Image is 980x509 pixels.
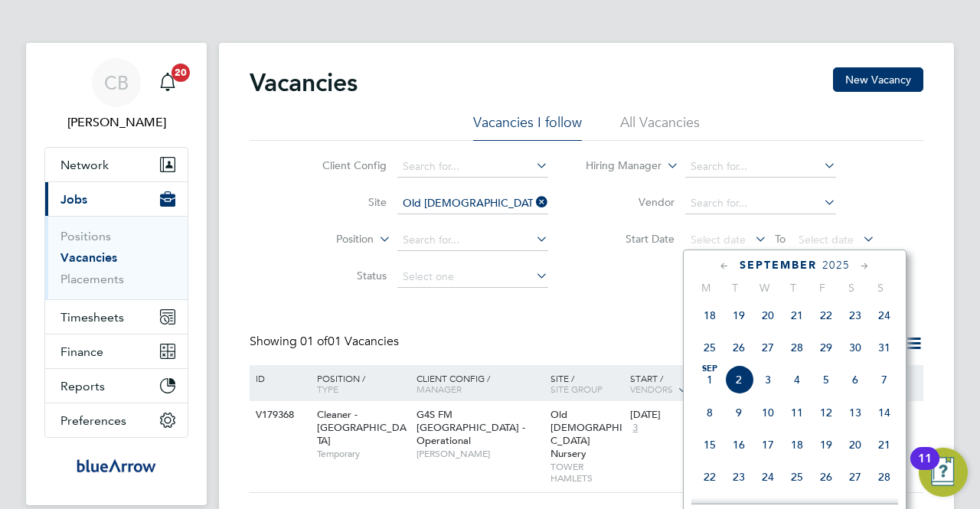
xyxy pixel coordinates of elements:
[252,401,305,429] div: V179368
[45,334,188,368] button: Finance
[724,333,753,362] span: 26
[695,365,724,394] span: 1
[812,462,841,491] span: 26
[586,195,675,209] label: Vendor
[300,334,399,349] span: 01 Vacancies
[685,156,836,178] input: Search for...
[782,301,812,330] span: 21
[626,365,733,403] div: Start /
[104,73,129,93] span: CB
[305,365,413,402] div: Position /
[416,383,462,395] span: Manager
[60,158,109,172] span: Network
[799,233,854,246] span: Select date
[753,333,782,362] span: 27
[812,398,841,427] span: 12
[812,301,841,330] span: 22
[695,462,724,491] span: 22
[808,281,837,295] span: F
[45,403,188,437] button: Preferences
[812,333,841,362] span: 29
[812,430,841,459] span: 19
[60,192,87,207] span: Jobs
[870,301,899,330] span: 24
[685,193,836,214] input: Search for...
[300,334,328,349] span: 01 of
[60,272,124,286] a: Placements
[691,281,720,295] span: M
[841,365,870,394] span: 6
[724,430,753,459] span: 16
[45,148,188,181] button: Network
[547,365,627,402] div: Site /
[620,113,700,141] li: All Vacancies
[299,195,387,209] label: Site
[473,113,582,141] li: Vacancies I follow
[60,229,111,243] a: Positions
[724,365,753,394] span: 2
[753,398,782,427] span: 10
[550,383,603,395] span: Site Group
[724,462,753,491] span: 23
[299,269,387,282] label: Status
[250,334,402,350] div: Showing
[397,193,548,214] input: Search for...
[397,266,548,288] input: Select one
[44,453,188,478] a: Go to home page
[299,158,387,172] label: Client Config
[45,182,188,216] button: Jobs
[870,430,899,459] span: 21
[550,461,623,485] span: TOWER HAMLETS
[841,333,870,362] span: 30
[695,301,724,330] span: 18
[630,409,730,422] div: [DATE]
[416,448,543,460] span: [PERSON_NAME]
[841,430,870,459] span: 20
[413,365,547,402] div: Client Config /
[573,158,661,174] label: Hiring Manager
[782,430,812,459] span: 18
[870,365,899,394] span: 7
[60,413,126,428] span: Preferences
[317,383,338,395] span: Type
[77,453,156,478] img: bluearrow-logo-retina.png
[753,462,782,491] span: 24
[691,233,746,246] span: Select date
[782,333,812,362] span: 28
[44,58,188,132] a: CB[PERSON_NAME]
[837,281,866,295] span: S
[782,398,812,427] span: 11
[753,365,782,394] span: 3
[870,333,899,362] span: 31
[782,462,812,491] span: 25
[586,232,675,246] label: Start Date
[870,462,899,491] span: 28
[695,398,724,427] span: 8
[60,379,105,393] span: Reports
[919,448,968,497] button: Open Resource Center, 11 new notifications
[870,398,899,427] span: 14
[750,281,779,295] span: W
[833,67,923,92] button: New Vacancy
[45,216,188,299] div: Jobs
[44,113,188,132] span: Cosmin Balan
[630,383,673,395] span: Vendors
[822,259,850,272] span: 2025
[45,369,188,403] button: Reports
[695,365,724,373] span: Sep
[841,398,870,427] span: 13
[753,301,782,330] span: 20
[250,67,358,98] h2: Vacancies
[724,301,753,330] span: 19
[317,408,407,447] span: Cleaner - [GEOGRAPHIC_DATA]
[550,408,622,460] span: Old [DEMOGRAPHIC_DATA] Nursery
[695,333,724,362] span: 25
[630,422,640,435] span: 3
[397,156,548,178] input: Search for...
[753,430,782,459] span: 17
[45,300,188,334] button: Timesheets
[724,398,753,427] span: 9
[918,458,932,478] div: 11
[866,281,895,295] span: S
[740,259,817,272] span: September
